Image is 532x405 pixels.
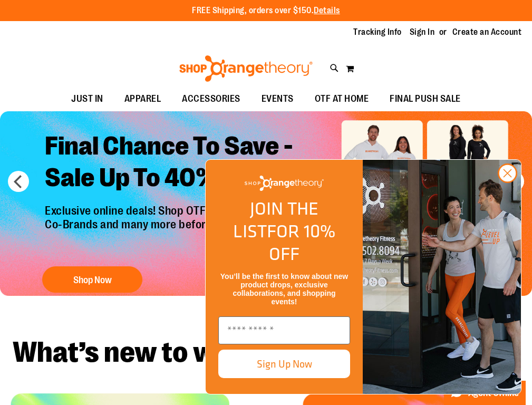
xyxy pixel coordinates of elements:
[379,87,471,111] a: FINAL PUSH SALE
[71,87,103,111] span: JUST IN
[233,195,318,244] span: JOIN THE LIST
[410,26,435,38] a: Sign In
[251,87,304,111] a: EVENTS
[267,218,335,267] span: FOR 10% OFF
[218,316,350,344] input: Enter email
[363,160,521,394] img: Shop Orangtheory
[353,26,402,38] a: Tracking Info
[195,149,532,405] div: FLYOUT Form
[182,87,240,111] span: ACCESSORIES
[42,266,142,293] button: Shop Now
[304,87,380,111] a: OTF AT HOME
[245,176,324,191] img: Shop Orangetheory
[452,26,522,38] a: Create an Account
[315,87,369,111] span: OTF AT HOME
[114,87,172,111] a: APPAREL
[498,163,517,183] button: Close dialog
[37,122,367,204] h2: Final Chance To Save - Sale Up To 40% Off!
[314,6,340,15] a: Details
[262,87,294,111] span: EVENTS
[220,272,348,306] span: You’ll be the first to know about new product drops, exclusive collaborations, and shopping events!
[13,338,519,367] h2: What’s new to wear
[61,87,114,111] a: JUST IN
[390,87,461,111] span: FINAL PUSH SALE
[178,55,314,82] img: Shop Orangetheory
[8,171,29,192] button: prev
[124,87,161,111] span: APPAREL
[192,5,340,17] p: FREE Shipping, orders over $150.
[37,204,367,256] p: Exclusive online deals! Shop OTF favorites under $10, $20, $50, Co-Brands and many more before th...
[171,87,251,111] a: ACCESSORIES
[37,122,367,298] a: Final Chance To Save -Sale Up To 40% Off! Exclusive online deals! Shop OTF favorites under $10, $...
[218,350,350,378] button: Sign Up Now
